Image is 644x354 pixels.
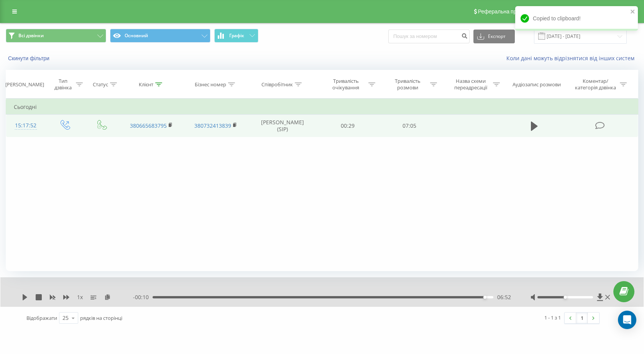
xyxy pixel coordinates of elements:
[18,33,44,39] span: Всі дзвінки
[618,311,636,329] div: Open Intercom Messenger
[563,296,567,299] div: Accessibility label
[478,8,534,15] span: Реферальна програма
[544,314,561,321] div: 1 - 1 з 1
[573,78,618,91] div: Коментар/категорія дзвінка
[6,55,53,62] button: Скинути фільтри
[630,8,636,16] button: close
[139,81,153,88] div: Клієнт
[497,293,511,301] span: 06:52
[261,81,293,88] div: Співробітник
[483,296,486,299] div: Accessibility label
[14,118,38,133] div: 15:17:52
[387,78,428,91] div: Тривалість розмови
[325,78,366,91] div: Тривалість очікування
[388,30,470,43] input: Пошук за номером
[515,6,638,31] div: Copied to clipboard!
[229,33,244,38] span: Графік
[77,293,83,301] span: 1 x
[450,78,491,91] div: Назва схеми переадресації
[5,81,44,88] div: [PERSON_NAME]
[473,30,515,43] button: Експорт
[93,81,108,88] div: Статус
[317,115,379,137] td: 00:29
[6,29,106,43] button: Всі дзвінки
[379,115,440,137] td: 07:05
[513,81,561,88] div: Аудіозапис розмови
[130,122,167,129] a: 380665683795
[6,99,638,115] td: Сьогодні
[52,78,74,91] div: Тип дзвінка
[62,314,69,322] div: 25
[506,54,638,62] a: Коли дані можуть відрізнятися вiд інших систем
[110,29,210,43] button: Основний
[133,293,153,301] span: - 00:10
[195,81,226,88] div: Бізнес номер
[248,115,317,137] td: [PERSON_NAME] (SIP)
[214,29,258,43] button: Графік
[576,313,588,323] a: 1
[80,314,122,321] span: рядків на сторінці
[26,314,57,321] span: Відображати
[194,122,231,129] a: 380732413839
